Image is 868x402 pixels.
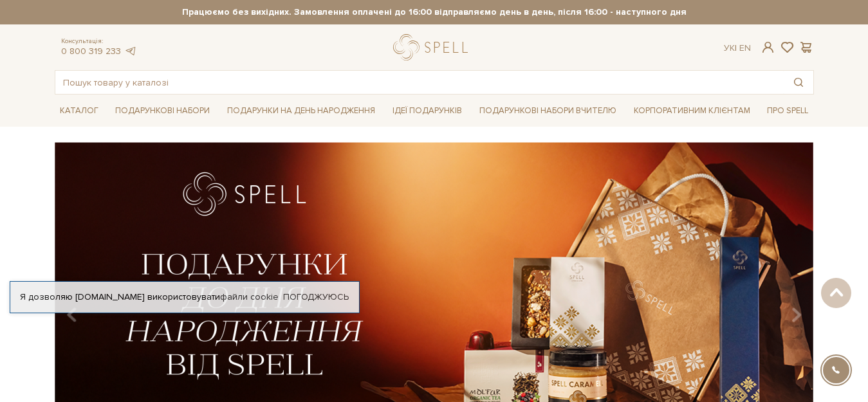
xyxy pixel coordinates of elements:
span: | [735,42,737,53]
a: En [739,42,751,53]
input: Пошук товару у каталозі [55,71,784,94]
a: Подарунки на День народження [222,101,380,121]
a: Корпоративним клієнтам [629,101,755,121]
div: Ук [724,42,751,54]
strong: Працюємо без вихідних. Замовлення оплачені до 16:00 відправляємо день в день, після 16:00 - насту... [55,6,814,18]
a: Ідеї подарунків [387,101,467,121]
a: файли cookie [220,291,279,302]
a: Подарункові набори [110,101,215,121]
a: Погоджуюсь [283,291,349,303]
div: Я дозволяю [DOMAIN_NAME] використовувати [10,291,359,303]
a: 0 800 319 233 [61,46,121,57]
a: Про Spell [762,101,813,121]
span: Консультація: [61,37,137,46]
button: Пошук товару у каталозі [784,71,813,94]
a: Каталог [55,101,104,121]
a: Подарункові набори Вчителю [474,100,622,122]
a: telegram [124,46,137,57]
